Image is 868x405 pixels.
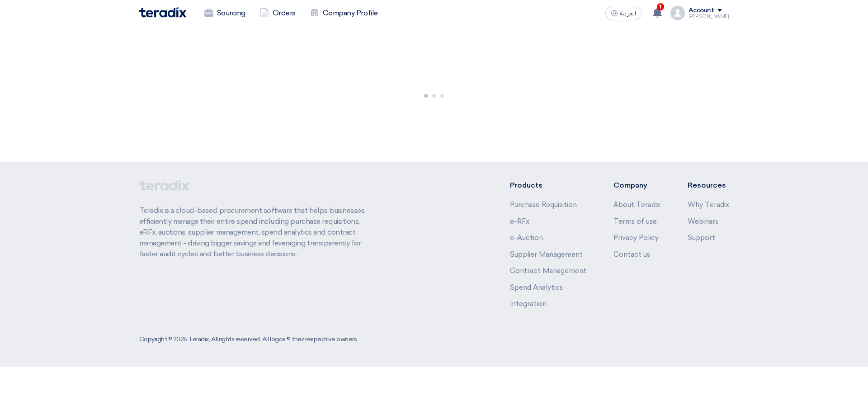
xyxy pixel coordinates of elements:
div: Copyright © 2025 Teradix, All rights reserved. All logos © their respective owners. [139,334,358,344]
div: Account [689,7,714,14]
li: Company [613,180,660,191]
a: Contract Management [510,267,586,275]
a: Sourcing [197,3,253,23]
a: Purchase Requisition [510,201,577,209]
a: e-RFx [510,217,529,226]
p: Teradix is a cloud-based procurement software that helps businesses efficiently manage their enti... [139,205,375,259]
a: About Teradix [613,201,660,209]
div: [PERSON_NAME] [689,14,729,19]
span: 1 [657,3,664,10]
a: Contact us [613,250,650,259]
a: Webinars [688,217,718,226]
a: Spend Analytics [510,283,563,292]
button: العربية [605,6,642,20]
img: profile_test.png [670,6,685,20]
a: Support [688,234,715,242]
span: العربية [620,10,636,17]
a: Company Profile [303,3,385,23]
a: Privacy Policy [613,234,659,242]
a: Orders [253,3,303,23]
a: Why Teradix [688,201,729,209]
a: Integration [510,300,547,308]
a: Supplier Management [510,250,583,259]
img: Teradix logo [139,7,186,18]
li: Products [510,180,586,191]
li: Resources [688,180,729,191]
a: e-Auction [510,234,543,242]
a: Terms of use [613,217,657,226]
